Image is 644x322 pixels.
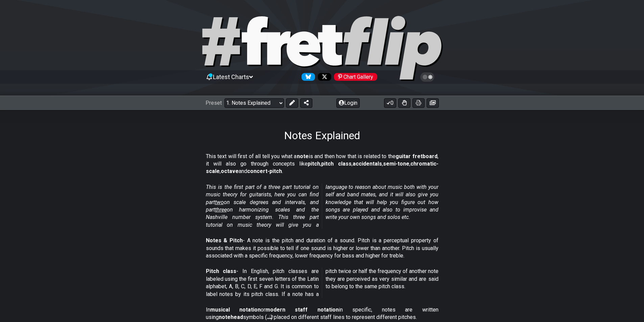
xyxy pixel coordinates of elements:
strong: octave [221,168,239,174]
strong: musical notation [210,306,261,313]
strong: notehead [219,314,243,320]
span: three [215,206,227,213]
a: Follow #fretflip at X [315,73,331,81]
h1: Notes Explained [284,129,360,142]
button: Create image [427,98,439,108]
button: 0 [384,98,396,108]
p: - In English, pitch classes are labeled using the first seven letters of the Latin alphabet, A, B... [206,268,438,298]
strong: pitch class [321,160,352,167]
p: In or in specific, notes are written using symbols (𝅝 𝅗𝅥 𝅘𝅥 𝅘𝅥𝅮) placed on different staff lines to r... [206,306,438,321]
strong: Pitch class [206,268,237,274]
em: This is the first part of a three part tutorial on music theory for guitarists, here you can find... [206,184,438,228]
div: Chart Gallery [334,73,377,81]
button: Edit Preset [286,98,298,108]
p: This text will first of all tell you what a is and then how that is related to the , it will also... [206,153,438,175]
strong: modern staff notation [265,306,339,313]
strong: guitar fretboard [396,153,437,159]
a: Follow #fretflip at Bluesky [299,73,315,81]
strong: concert-pitch [247,168,282,174]
button: Print [412,98,425,108]
strong: pitch [308,160,320,167]
button: Share Preset [300,98,312,108]
button: Toggle Dexterity for all fretkits [398,98,410,108]
select: Preset [224,98,284,108]
span: two [215,199,224,205]
strong: accidentals [353,160,382,167]
strong: note [297,153,309,159]
a: #fretflip at Pinterest [331,73,377,81]
p: - A note is the pitch and duration of a sound. Pitch is a perceptual property of sounds that make... [206,237,438,259]
span: Latest Charts [213,73,249,80]
strong: semi-tone [383,160,409,167]
strong: Notes & Pitch [206,237,243,244]
span: Toggle light / dark theme [424,74,431,80]
button: Login [336,98,360,108]
span: Preset [206,100,222,106]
